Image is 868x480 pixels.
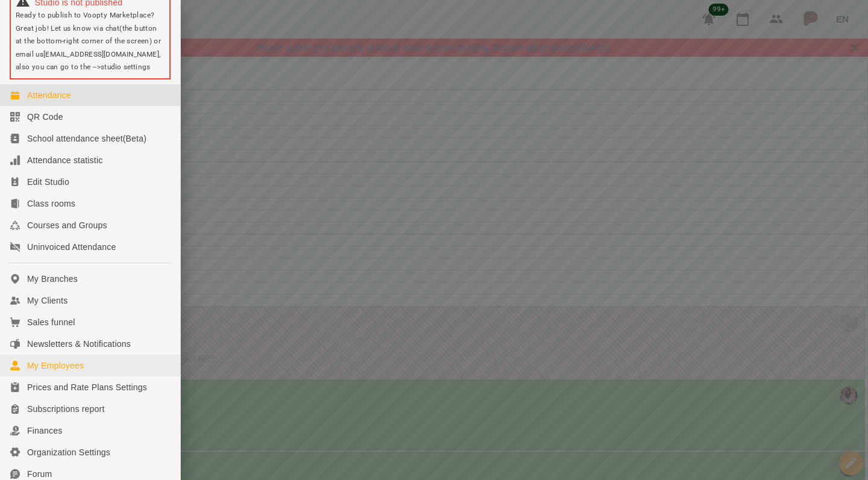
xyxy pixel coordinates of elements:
[27,446,110,458] div: Organization Settings
[27,468,52,480] div: Forum
[27,360,84,372] div: My Employees
[27,316,75,328] div: Sales funnel
[27,219,107,231] div: Courses and Groups
[27,381,147,393] div: Prices and Rate Plans Settings
[27,132,146,145] div: School attendance sheet(Beta)
[43,50,159,58] a: [EMAIL_ADDRESS][DOMAIN_NAME]
[27,89,71,101] div: Attendance
[101,63,150,71] a: studio settings
[27,154,102,166] div: Attendance statistic
[27,176,69,188] div: Edit Studio
[16,11,161,71] span: Ready to publish to Voopty Marketplace? Great job! Let us know via chat(the button at the bottom-...
[27,403,105,415] div: Subscriptions report
[27,241,116,253] div: Uninvoiced Attendance
[27,111,63,123] div: QR Code
[27,425,62,437] div: Finances
[27,295,68,307] div: My Clients
[27,198,75,210] div: Class rooms
[27,338,131,350] div: Newsletters & Notifications
[27,273,78,285] div: My Branches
